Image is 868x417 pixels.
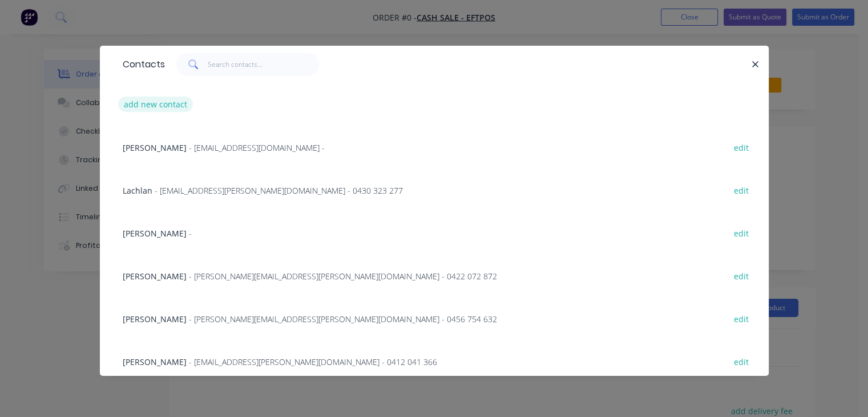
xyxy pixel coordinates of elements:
[189,142,325,153] span: - [EMAIL_ADDRESS][DOMAIN_NAME] -
[155,185,403,196] span: - [EMAIL_ADDRESS][PERSON_NAME][DOMAIN_NAME] - 0430 323 277
[123,185,152,196] span: Lachlan
[123,356,187,367] span: [PERSON_NAME]
[123,271,187,282] span: [PERSON_NAME]
[728,139,755,155] button: edit
[189,314,497,324] span: - [PERSON_NAME][EMAIL_ADDRESS][PERSON_NAME][DOMAIN_NAME] - 0456 754 632
[728,311,755,326] button: edit
[189,228,192,239] span: -
[123,314,187,324] span: [PERSON_NAME]
[728,225,755,240] button: edit
[728,268,755,283] button: edit
[728,182,755,198] button: edit
[123,142,187,153] span: [PERSON_NAME]
[117,46,165,83] div: Contacts
[728,354,755,369] button: edit
[208,53,319,76] input: Search contacts...
[118,97,193,112] button: add new contact
[189,356,437,367] span: - [EMAIL_ADDRESS][PERSON_NAME][DOMAIN_NAME] - 0412 041 366
[189,271,497,282] span: - [PERSON_NAME][EMAIL_ADDRESS][PERSON_NAME][DOMAIN_NAME] - 0422 072 872
[123,228,187,239] span: [PERSON_NAME]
